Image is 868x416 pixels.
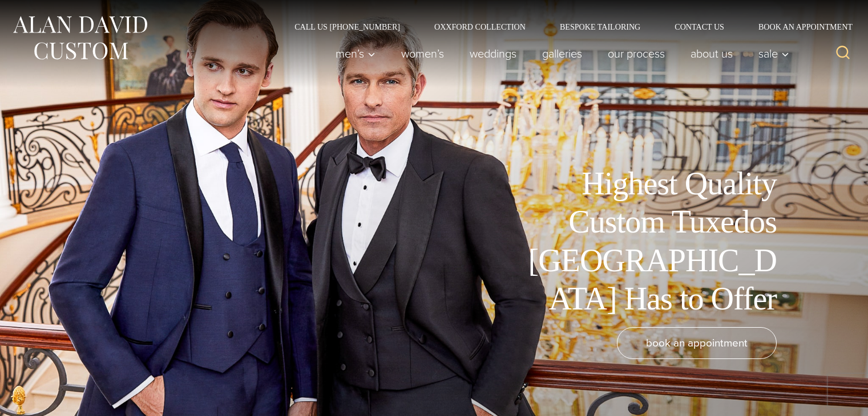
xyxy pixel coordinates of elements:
a: Bespoke Tailoring [543,23,657,31]
a: book an appointment [617,327,777,359]
a: Book an Appointment [741,23,857,31]
a: Call Us [PHONE_NUMBER] [277,23,417,31]
a: Our Process [595,42,678,65]
a: weddings [457,42,530,65]
a: Contact Us [657,23,741,31]
span: Men’s [336,48,376,59]
button: View Search Form [829,40,857,67]
a: Women’s [389,42,457,65]
h1: Highest Quality Custom Tuxedos [GEOGRAPHIC_DATA] Has to Offer [520,165,777,318]
a: Galleries [530,42,595,65]
img: Alan David Custom [11,13,148,63]
span: book an appointment [646,335,748,351]
a: About Us [678,42,746,65]
a: Oxxford Collection [417,23,543,31]
nav: Secondary Navigation [277,23,857,31]
span: Sale [758,48,789,59]
nav: Primary Navigation [323,42,796,65]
